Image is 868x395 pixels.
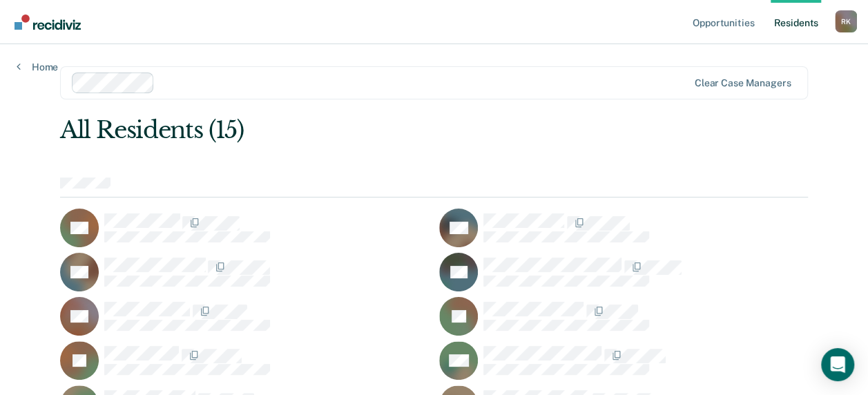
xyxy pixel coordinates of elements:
[17,61,58,73] a: Home
[60,116,659,144] div: All Residents (15)
[821,348,854,381] div: Open Intercom Messenger
[835,10,857,32] div: R K
[835,10,857,32] button: Profile dropdown button
[15,15,81,30] img: Recidiviz
[695,77,791,89] div: Clear case managers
